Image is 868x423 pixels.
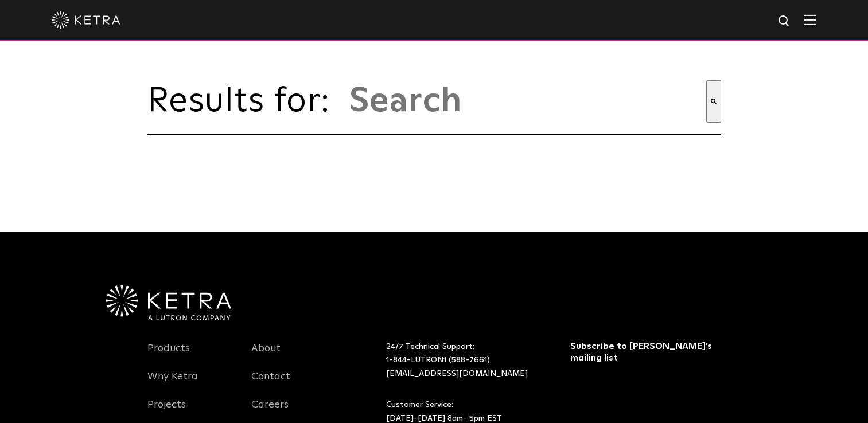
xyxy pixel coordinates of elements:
button: Search [706,80,721,123]
img: ketra-logo-2019-white [52,11,120,29]
p: 24/7 Technical Support: [386,340,542,381]
img: Ketra-aLutronCo_White_RGB [106,285,231,320]
a: [EMAIL_ADDRESS][DOMAIN_NAME] [386,370,528,378]
span: Results for: [147,84,342,119]
a: Products [147,342,190,369]
a: 1-844-LUTRON1 (588-7661) [386,356,490,364]
h3: Subscribe to [PERSON_NAME]’s mailing list [570,340,718,365]
a: About [251,342,281,369]
a: Contact [251,370,290,397]
input: This is a search field with an auto-suggest feature attached. [348,80,706,123]
img: Hamburger%20Nav.svg [804,14,816,25]
img: search icon [777,14,792,29]
a: Why Ketra [147,370,198,397]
